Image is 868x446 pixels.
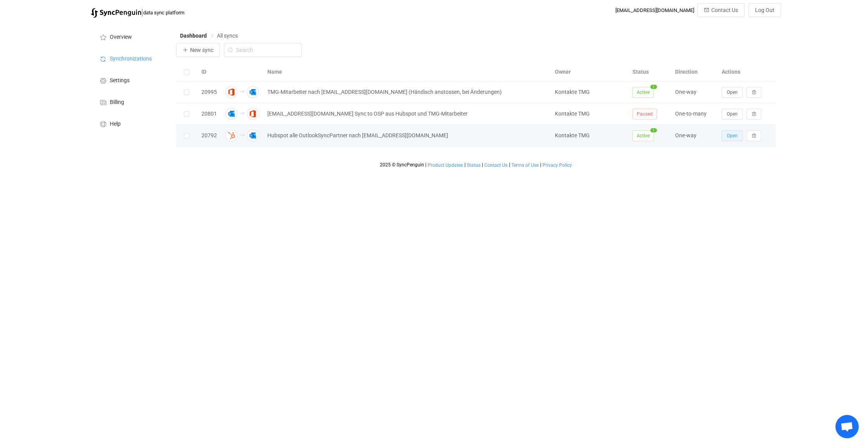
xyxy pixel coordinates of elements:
[427,162,463,168] a: Product Updates
[671,109,718,118] div: One-to-many
[198,88,221,97] div: 20995
[176,43,220,57] button: New sync
[91,47,168,69] a: Synchronizations
[198,109,221,118] div: 20801
[110,99,124,105] span: Billing
[551,67,629,76] div: Owner
[542,162,572,168] a: Privacy Policy
[180,33,207,39] span: Dashboard
[247,130,259,142] img: outlook.png
[697,3,745,17] button: Contact Us
[225,86,237,98] img: microsoft365.png
[225,130,237,142] img: hubspot.png
[425,162,426,168] span: |
[722,89,743,95] a: Open
[555,111,590,117] span: Kontakte TMG
[217,33,238,39] span: All syncs
[722,109,743,119] button: Open
[650,128,657,132] span: 1
[722,130,743,141] button: Open
[722,132,743,138] a: Open
[141,7,143,18] span: |
[711,7,738,13] span: Contact Us
[91,26,168,47] a: Overview
[464,162,466,168] span: |
[467,162,480,168] span: Status
[267,131,448,140] span: Hubspot alle OutlookSyncPartner nach [EMAIL_ADDRESS][DOMAIN_NAME]
[748,3,781,17] button: Log Out
[542,162,572,168] span: Privacy Policy
[615,7,694,13] div: [EMAIL_ADDRESS][DOMAIN_NAME]
[225,108,237,120] img: outlook.png
[267,109,468,118] span: [EMAIL_ADDRESS][DOMAIN_NAME] Sync to OSP aus Hubspot und TMG-Mitarbeiter
[484,162,508,168] a: Contact Us
[632,130,654,141] span: Active
[267,88,502,97] span: TMG-Mitarbeiter nach [EMAIL_ADDRESS][DOMAIN_NAME] (Händisch anstossen, bei Änderungen)
[629,67,671,76] div: Status
[190,47,213,53] span: New sync
[198,67,221,76] div: ID
[511,162,539,168] a: Terms of Use
[198,131,221,140] div: 20792
[91,8,141,18] img: syncpenguin.svg
[224,43,301,57] input: Search
[671,67,718,76] div: Direction
[727,111,738,117] span: Open
[718,67,776,76] div: Actions
[247,86,259,98] img: outlook.png
[91,7,184,18] a: |data sync platform
[91,112,168,134] a: Help
[722,111,743,117] a: Open
[632,109,657,119] span: Paused
[555,89,590,95] span: Kontakte TMG
[110,56,152,62] span: Synchronizations
[110,78,130,84] span: Settings
[482,162,483,168] span: |
[671,88,718,97] div: One-way
[428,162,463,168] span: Product Updates
[143,10,184,16] span: data sync platform
[555,132,590,138] span: Kontakte TMG
[466,162,481,168] a: Status
[91,91,168,112] a: Billing
[755,7,774,13] span: Log Out
[509,162,510,168] span: |
[540,162,541,168] span: |
[632,87,654,98] span: Active
[110,121,121,127] span: Help
[247,108,259,120] img: microsoft365.png
[511,162,539,168] span: Terms of Use
[722,87,743,98] button: Open
[650,85,657,89] span: 1
[263,67,551,76] div: Name
[835,415,859,438] a: Open chat
[671,131,718,140] div: One-way
[91,69,168,91] a: Settings
[727,90,738,95] span: Open
[180,33,238,38] div: Breadcrumb
[110,34,132,40] span: Overview
[727,133,738,138] span: Open
[380,162,424,168] span: 2025 © SyncPenguin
